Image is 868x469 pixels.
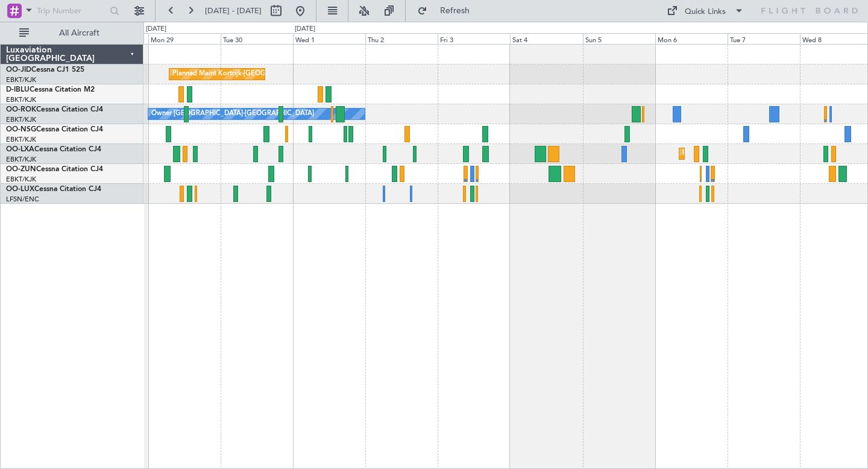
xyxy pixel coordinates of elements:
div: [DATE] [146,24,166,34]
input: Trip Number [37,2,106,20]
div: Fri 3 [438,33,510,44]
a: EBKT/KJK [6,175,36,184]
div: Thu 2 [365,33,438,44]
div: Mon 6 [655,33,728,44]
span: All Aircraft [31,29,127,37]
a: OO-LUXCessna Citation CJ4 [6,186,101,193]
a: OO-ZUNCessna Citation CJ4 [6,166,103,173]
button: All Aircraft [13,24,131,43]
a: OO-LXACessna Citation CJ4 [6,146,101,153]
div: Owner [GEOGRAPHIC_DATA]-[GEOGRAPHIC_DATA] [151,105,314,123]
button: Refresh [412,1,484,20]
a: EBKT/KJK [6,75,36,84]
span: OO-NSG [6,126,36,133]
span: D-IBLU [6,86,30,93]
div: Sat 4 [510,33,582,44]
a: EBKT/KJK [6,115,36,124]
div: Tue 30 [221,33,293,44]
a: OO-ROKCessna Citation CJ4 [6,106,103,113]
span: [DATE] - [DATE] [205,5,262,16]
a: EBKT/KJK [6,155,36,164]
a: LFSN/ENC [6,195,39,204]
div: Wed 1 [293,33,365,44]
span: OO-JID [6,66,31,74]
div: Planned Maint Kortrijk-[GEOGRAPHIC_DATA] [172,65,313,83]
span: Refresh [430,7,480,15]
span: OO-LXA [6,146,34,153]
span: OO-ROK [6,106,36,113]
div: [DATE] [295,24,315,34]
button: Quick Links [661,1,750,20]
div: Quick Links [685,6,726,18]
a: OO-JIDCessna CJ1 525 [6,66,84,74]
div: Sun 5 [583,33,655,44]
a: OO-NSGCessna Citation CJ4 [6,126,103,133]
div: Tue 7 [728,33,800,44]
a: D-IBLUCessna Citation M2 [6,86,95,93]
a: EBKT/KJK [6,95,36,104]
div: Mon 29 [148,33,221,44]
span: OO-LUX [6,186,34,193]
div: Planned Maint Kortrijk-[GEOGRAPHIC_DATA] [682,145,823,163]
span: OO-ZUN [6,166,36,173]
a: EBKT/KJK [6,135,36,144]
